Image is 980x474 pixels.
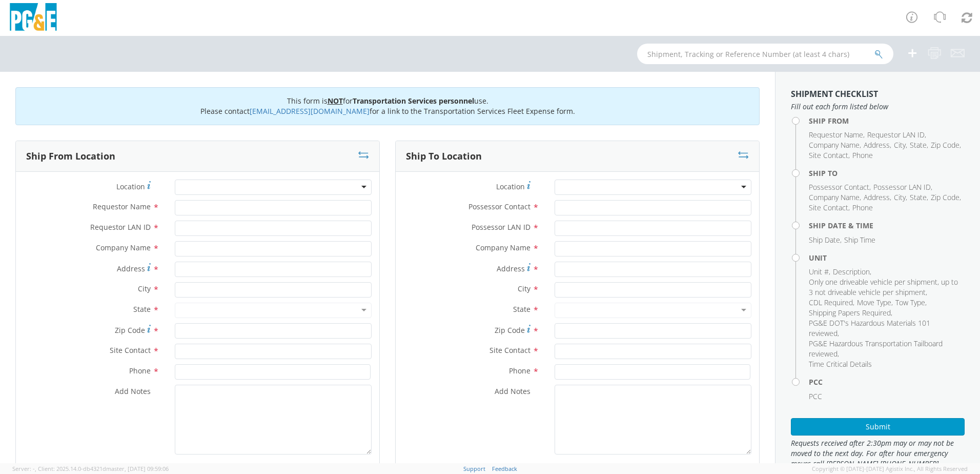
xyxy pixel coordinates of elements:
h4: Unit [809,254,965,262]
button: Submit [791,418,965,436]
li: , [894,140,907,150]
li: , [809,267,830,277]
span: Address [497,264,525,273]
span: Address [117,264,145,273]
span: Tow Type [895,298,925,307]
span: Zip Code [931,192,959,202]
span: Phone [509,366,530,376]
span: Copyright © [DATE]-[DATE] Agistix Inc., All Rights Reserved [812,465,968,473]
li: , [809,140,861,150]
b: Transportation Services personnel [353,96,474,106]
span: Phone [852,150,873,160]
span: Address [864,140,890,150]
h4: Ship From [809,117,965,125]
span: Site Contact [489,345,530,355]
span: Server: - [12,465,36,472]
span: Company Name [809,192,860,202]
span: State [910,140,927,150]
span: City [138,284,151,293]
a: [EMAIL_ADDRESS][DOMAIN_NAME] [250,106,370,116]
span: Unit # [809,267,829,276]
h3: Ship From Location [26,151,115,162]
li: , [910,192,928,203]
span: Only one driveable vehicle per shipment, up to 3 not driveable vehicle per shipment [809,277,958,297]
li: , [895,298,927,308]
span: Time Critical Details [809,359,872,369]
span: Site Contact [809,150,848,160]
li: , [809,130,865,140]
span: Site Contact [809,203,848,212]
span: master, [DATE] 09:59:06 [106,465,169,472]
h4: Ship To [809,169,965,177]
li: , [809,192,861,203]
span: City [518,284,530,293]
li: , [809,235,842,245]
span: Shipping Papers Required [809,308,891,318]
span: Location [116,182,145,191]
span: PCC [809,391,822,401]
span: Requestor Name [809,130,863,140]
span: Company Name [476,243,530,252]
span: Ship Time [844,235,875,245]
span: Possessor LAN ID [873,182,931,192]
span: PG&E DOT's Hazardous Materials 101 reviewed [809,318,930,338]
span: Zip Code [931,140,959,150]
li: , [809,318,962,339]
li: , [833,267,871,277]
span: Description [833,267,870,276]
span: State [910,192,927,202]
span: Move Type [857,298,891,307]
li: , [864,192,891,203]
a: Feedback [492,465,517,472]
u: NOT [328,96,343,106]
span: Requestor Name [93,202,151,211]
li: , [894,192,907,203]
span: Client: 2025.14.0-db4321d [38,465,169,472]
span: Phone [129,366,151,376]
li: , [809,150,850,161]
a: Support [463,465,485,472]
li: , [864,140,891,150]
span: City [894,140,906,150]
li: , [873,182,932,192]
li: , [809,308,892,318]
span: Add Notes [495,386,530,396]
li: , [867,130,926,140]
span: PG&E Hazardous Transportation Tailboard reviewed [809,339,943,359]
li: , [931,192,961,203]
span: Requests received after 2:30pm may or may not be moved to the next day. For after hour emergency ... [791,438,965,469]
div: This form is for use. Please contact for a link to the Transportation Services Fleet Expense form. [15,87,760,125]
span: City [894,192,906,202]
span: CDL Required [809,298,853,307]
span: Ship Date [809,235,840,245]
li: , [809,277,962,298]
h4: PCC [809,378,965,386]
span: , [35,465,36,472]
span: Add Notes [115,386,151,396]
span: Site Contact [110,345,151,355]
li: , [910,140,928,150]
span: Zip Code [115,325,145,335]
span: Requestor LAN ID [90,222,151,232]
h3: Ship To Location [406,151,482,162]
img: pge-logo-06675f144f4cfa6a6814.png [8,3,59,33]
span: Company Name [96,243,151,252]
span: Possessor Contact [809,182,869,192]
li: , [931,140,961,150]
span: Requestor LAN ID [867,130,925,140]
span: Location [496,182,525,191]
span: Possessor LAN ID [472,222,530,232]
span: Fill out each form listed below [791,102,965,112]
span: Address [864,192,890,202]
span: Phone [852,203,873,212]
h4: Ship Date & Time [809,222,965,229]
span: Zip Code [495,325,525,335]
strong: Shipment Checklist [791,88,878,100]
li: , [809,339,962,359]
li: , [809,298,854,308]
span: Possessor Contact [468,202,530,211]
li: , [809,182,871,192]
span: State [133,304,151,314]
li: , [809,203,850,213]
input: Shipment, Tracking or Reference Number (at least 4 chars) [637,44,893,64]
